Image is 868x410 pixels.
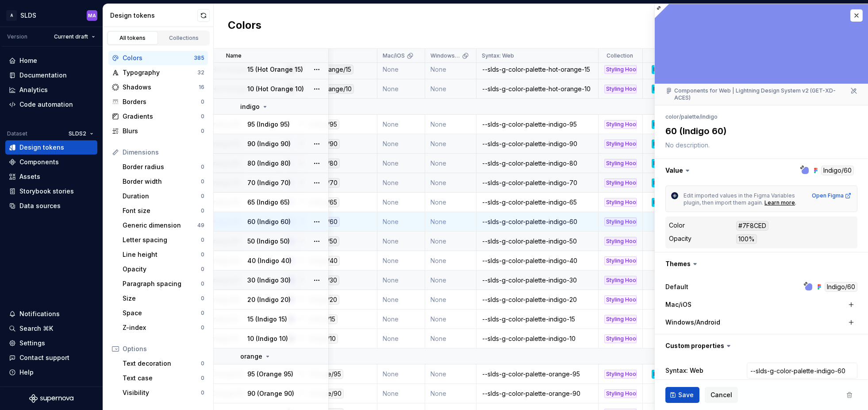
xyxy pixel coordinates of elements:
[425,154,476,173] td: None
[425,290,476,309] td: None
[162,35,206,42] div: Collections
[652,120,685,129] div: Expressive
[108,80,208,94] a: Shadows16
[643,212,694,232] td: None
[377,193,425,212] td: None
[665,366,703,375] label: Syntax: Web
[108,124,208,138] a: Blurs0
[247,139,291,148] p: 90 (Indigo 90)
[201,324,204,331] div: 0
[194,54,204,62] div: 385
[665,300,691,309] label: Mac/iOS
[247,370,293,379] p: 95 (Orange 95)
[383,52,405,59] p: Mac/iOS
[199,84,204,91] div: 16
[477,85,598,93] div: --slds-g-color-palette-hot-orange-10
[643,271,694,290] td: None
[119,321,208,335] a: Z-index0
[604,276,637,285] div: Styling Hooks
[604,315,637,324] div: Styling Hooks
[201,163,204,170] div: 0
[425,115,476,134] td: None
[65,128,97,140] button: SLDS2
[19,353,69,362] div: Contact support
[119,218,208,232] a: Generic dimension49
[108,51,208,65] a: Colors385
[425,134,476,154] td: None
[6,10,17,21] div: A
[201,98,204,105] div: 0
[123,323,201,332] div: Z-index
[701,113,718,120] li: indigo
[247,120,290,129] p: 95 (Indigo 95)
[604,120,637,129] div: Styling Hooks
[29,394,73,403] svg: Supernova Logo
[119,371,208,385] a: Text case0
[119,204,208,218] a: Font size0
[123,344,204,353] div: Options
[123,127,201,135] div: Blurs
[764,199,795,206] a: Learn more
[377,60,425,79] td: None
[604,295,637,304] div: Styling Hooks
[5,321,97,336] button: Search ⌘K
[247,295,291,304] p: 20 (Indigo 20)
[226,52,242,59] p: Name
[119,277,208,291] a: Paragraph spacing0
[652,159,685,168] div: Expressive
[604,389,637,398] div: Styling Hooks
[652,370,685,379] div: Expressive
[477,256,598,265] div: --slds-g-color-palette-indigo-40
[684,192,796,206] span: Edit imported values in the Figma Variables plugin, then import them again.
[425,329,476,348] td: None
[477,389,598,398] div: --slds-g-color-palette-orange-90
[643,232,694,251] td: None
[108,109,208,124] a: Gradients0
[482,52,514,59] p: Syntax: Web
[643,309,694,329] td: None
[652,139,685,148] div: Expressive
[705,387,738,403] button: Cancel
[247,217,291,226] p: 60 (Indigo 60)
[123,83,199,92] div: Shadows
[665,282,688,291] label: Default
[247,389,294,398] p: 90 (Orange 90)
[477,334,598,343] div: --slds-g-color-palette-indigo-10
[123,221,197,230] div: Generic dimension
[604,65,637,74] div: Styling Hooks
[477,295,598,304] div: --slds-g-color-palette-indigo-20
[425,173,476,193] td: None
[477,178,598,187] div: --slds-g-color-palette-indigo-70
[197,222,204,229] div: 49
[425,232,476,251] td: None
[108,66,208,80] a: Typography32
[477,217,598,226] div: --slds-g-color-palette-indigo-60
[604,178,637,187] div: Styling Hooks
[119,386,208,400] a: Visibility0
[247,198,290,207] p: 65 (Indigo 65)
[119,174,208,189] a: Border width0
[119,306,208,320] a: Space0
[201,375,204,382] div: 0
[123,54,194,62] div: Colors
[604,334,637,343] div: Styling Hooks
[201,178,204,185] div: 0
[2,6,101,25] button: ASLDSMA
[665,113,679,120] li: color
[19,172,40,181] div: Assets
[119,248,208,262] a: Line height0
[425,251,476,271] td: None
[19,158,59,166] div: Components
[240,352,262,361] p: orange
[377,309,425,329] td: None
[377,251,425,271] td: None
[201,236,204,244] div: 0
[652,198,685,207] div: Expressive
[7,130,27,137] div: Dataset
[377,173,425,193] td: None
[812,192,852,199] a: Open Figma
[377,212,425,232] td: None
